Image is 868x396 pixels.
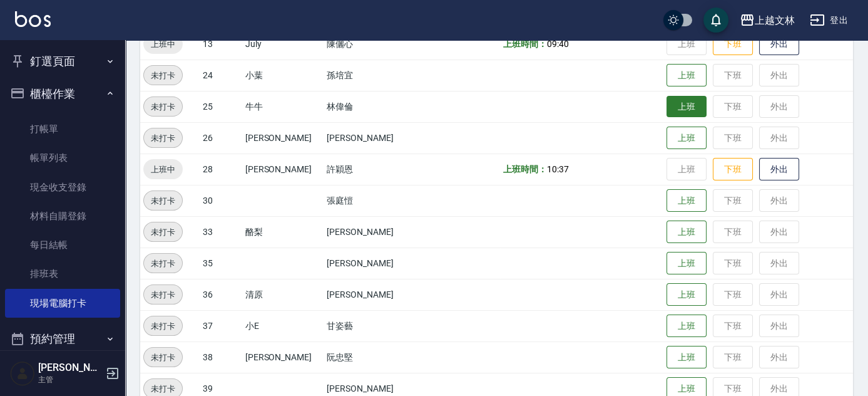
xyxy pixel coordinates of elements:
td: 牛牛 [242,91,324,122]
button: 下班 [713,158,753,181]
td: 38 [200,341,242,373]
td: 35 [200,247,242,279]
img: Logo [15,11,51,27]
td: 24 [200,60,242,91]
div: 上越文林 [755,13,795,28]
button: 上班 [666,346,707,369]
span: 未打卡 [144,194,182,207]
td: 28 [200,154,242,185]
h5: [PERSON_NAME] [38,362,102,374]
span: 未打卡 [144,69,182,82]
button: 上越文林 [735,8,800,33]
td: 33 [200,216,242,247]
button: 上班 [666,315,707,338]
td: [PERSON_NAME] [324,216,419,247]
span: 未打卡 [144,226,182,239]
button: 上班 [666,127,707,150]
td: 25 [200,91,242,122]
td: 13 [200,28,242,60]
span: 未打卡 [144,288,182,301]
td: 小葉 [242,60,324,91]
a: 帳單列表 [5,143,120,172]
td: 陳儷心 [324,28,419,60]
td: 林偉倫 [324,91,419,122]
img: Person [10,361,35,386]
td: July [242,28,324,60]
td: 阮忠堅 [324,341,419,373]
a: 現金收支登錄 [5,173,120,202]
td: 張庭愷 [324,185,419,216]
span: 未打卡 [144,382,182,395]
td: [PERSON_NAME] [324,247,419,279]
span: 上班中 [143,38,183,51]
span: 未打卡 [144,132,182,145]
span: 上班中 [143,163,183,176]
button: 預約管理 [5,323,120,355]
a: 排班表 [5,259,120,288]
a: 材料自購登錄 [5,202,120,231]
td: 36 [200,279,242,310]
td: [PERSON_NAME] [242,341,324,373]
b: 上班時間： [503,39,547,49]
span: 未打卡 [144,320,182,333]
span: 未打卡 [144,257,182,270]
td: 孫培宜 [324,60,419,91]
button: 上班 [666,64,707,87]
td: 37 [200,310,242,341]
td: 清原 [242,279,324,310]
button: 外出 [759,33,799,56]
button: 釘選頁面 [5,45,120,78]
td: 酪梨 [242,216,324,247]
a: 每日結帳 [5,231,120,259]
p: 主管 [38,374,102,385]
button: 外出 [759,158,799,181]
td: 甘姿藝 [324,310,419,341]
button: 上班 [666,189,707,212]
td: [PERSON_NAME] [324,279,419,310]
button: 上班 [666,252,707,275]
td: 小E [242,310,324,341]
button: 櫃檯作業 [5,78,120,110]
td: [PERSON_NAME] [242,122,324,154]
span: 09:40 [547,39,569,49]
span: 未打卡 [144,100,182,113]
td: 30 [200,185,242,216]
button: 登出 [805,9,853,32]
b: 上班時間： [503,164,547,174]
a: 現場電腦打卡 [5,289,120,318]
a: 打帳單 [5,115,120,143]
button: save [703,8,728,33]
td: 許穎恩 [324,154,419,185]
button: 上班 [666,283,707,306]
td: [PERSON_NAME] [242,154,324,185]
button: 上班 [666,96,707,118]
span: 未打卡 [144,351,182,364]
td: 26 [200,122,242,154]
span: 10:37 [547,164,569,174]
button: 下班 [713,33,753,56]
button: 上班 [666,221,707,244]
td: [PERSON_NAME] [324,122,419,154]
